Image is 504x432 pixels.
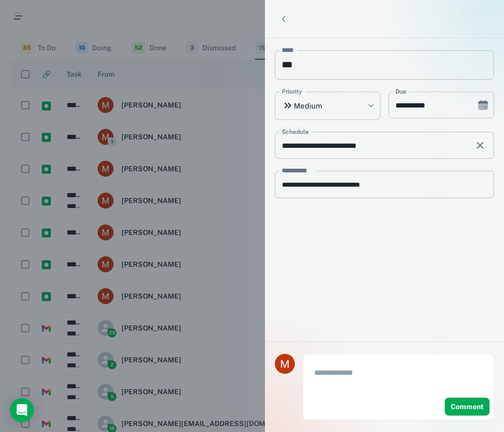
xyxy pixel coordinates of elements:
[275,10,293,28] button: Back
[282,87,302,96] label: Priority
[10,398,34,422] div: Load Chat
[480,16,485,21] button: Complete task
[265,38,504,341] div: scrollable content
[282,127,308,136] label: Schedule
[395,87,406,96] label: Due
[445,398,490,416] button: Comment
[473,95,493,115] button: Choose date, selected date is Aug 29, 2025
[275,354,295,374] img: Myranda James
[275,92,380,120] div: Medium
[489,16,494,21] button: Dismiss task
